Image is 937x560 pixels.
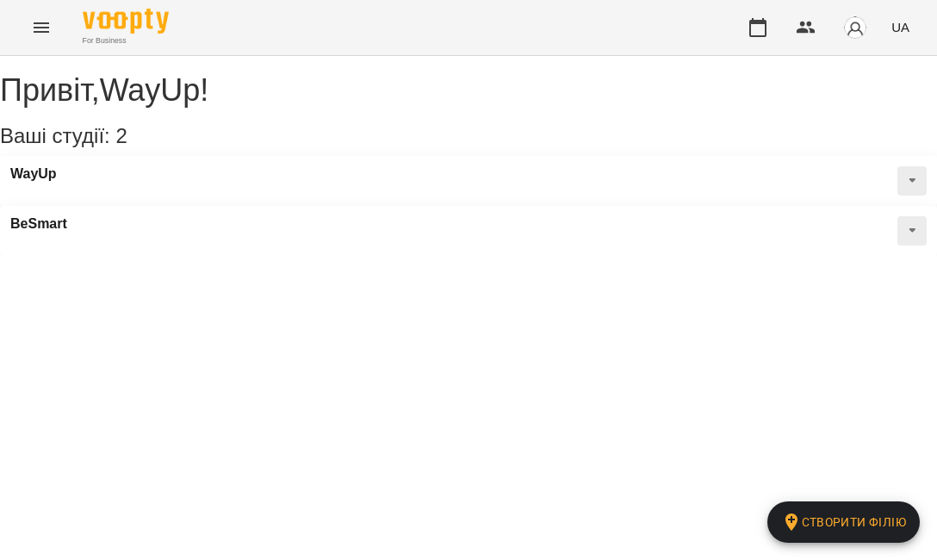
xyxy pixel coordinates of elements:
a: WayUp [10,166,57,182]
button: Menu [21,7,62,48]
a: BeSmart [10,216,67,232]
span: For Business [83,35,169,47]
img: Voopty Logo [83,9,169,34]
span: 2 [115,124,127,147]
img: avatar_s.png [843,16,867,40]
span: UA [891,18,909,36]
button: UA [884,11,916,43]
